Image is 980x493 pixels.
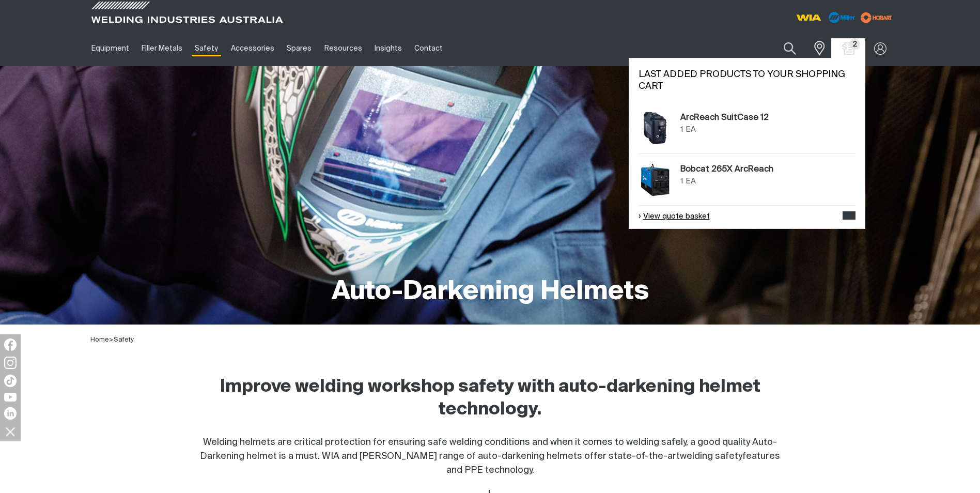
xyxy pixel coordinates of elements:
span: 1 [680,126,683,133]
img: YouTube [4,393,17,402]
h2: Improve welding workshop safety with auto-darkening helmet technology. [199,376,782,421]
a: Home [90,336,109,343]
a: Insights [368,30,408,66]
div: EA [686,176,696,188]
a: Contact [408,30,449,66]
img: Bobcat 265X ArcReach [639,163,672,196]
a: Equipment [85,30,135,66]
a: Accessories [225,30,281,66]
h1: Auto-Darkening Helmets [332,275,649,309]
a: ArcReach SuitCase 12 [680,112,769,124]
img: hide socials [2,423,19,440]
img: Instagram [4,357,17,369]
img: TikTok [4,375,17,387]
img: ArcReach SuitCase 12 [639,112,672,145]
a: Safety [114,336,134,343]
a: welding safety [680,452,742,461]
img: Facebook [4,338,17,351]
img: miller [858,10,895,25]
a: Safety [189,30,224,66]
a: Resources [318,30,368,66]
span: Welding helmets are critical protection for ensuring safe welding conditions and when it comes to... [200,438,777,461]
span: 2 [849,39,860,50]
a: View quote basket [639,211,710,223]
a: Shopping cart (2 product(s)) [840,42,857,55]
a: Spares [281,30,318,66]
a: Filler Metals [135,30,189,66]
nav: Main [85,30,693,66]
h2: Last added products to your shopping cart [639,69,855,93]
button: Search products [772,36,807,60]
div: EA [686,124,696,136]
span: > [109,336,114,343]
input: Product name or item number... [759,36,807,60]
span: 1 [680,177,683,185]
img: LinkedIn [4,407,17,420]
a: Bobcat 265X ArcReach [680,163,773,176]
